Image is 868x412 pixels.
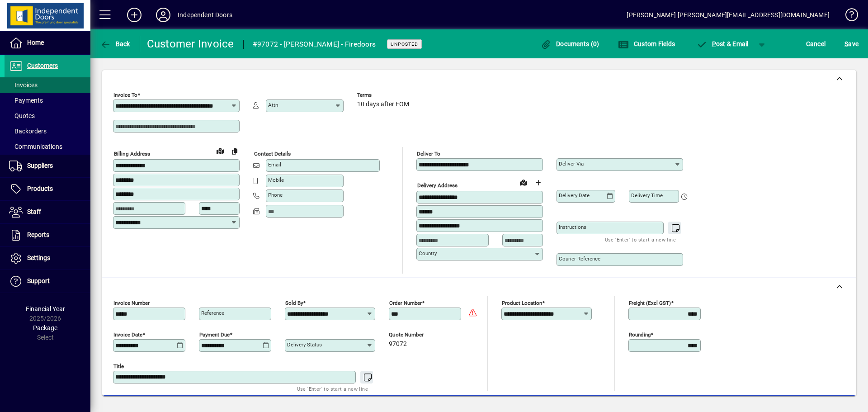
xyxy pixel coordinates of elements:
[844,40,848,47] span: S
[27,185,53,192] span: Products
[618,40,675,47] span: Custom Fields
[5,93,90,108] a: Payments
[419,250,437,256] mat-label: Country
[712,40,716,47] span: P
[268,161,281,168] mat-label: Email
[357,92,411,98] span: Terms
[559,256,600,262] mat-label: Courier Reference
[27,39,44,46] span: Home
[389,332,443,338] span: Quote number
[27,231,49,238] span: Reports
[33,324,57,331] span: Package
[389,300,422,306] mat-label: Order number
[285,300,303,306] mat-label: Sold by
[692,36,753,52] button: Post & Email
[559,192,590,199] mat-label: Delivery date
[629,300,671,306] mat-label: Freight (excl GST)
[199,331,230,338] mat-label: Payment due
[27,208,41,215] span: Staff
[113,92,137,98] mat-label: Invoice To
[516,175,531,189] a: View on map
[9,112,35,119] span: Quotes
[502,300,542,306] mat-label: Product location
[27,277,50,284] span: Support
[5,270,90,293] a: Support
[297,384,368,394] mat-hint: Use 'Enter' to start a new line
[9,97,43,104] span: Payments
[357,101,409,108] span: 10 days after EOM
[149,7,178,23] button: Profile
[26,305,65,313] span: Financial Year
[27,162,53,169] span: Suppliers
[5,32,90,54] a: Home
[627,8,830,22] div: [PERSON_NAME] [PERSON_NAME][EMAIL_ADDRESS][DOMAIN_NAME]
[113,300,150,306] mat-label: Invoice number
[696,40,749,47] span: ost & Email
[5,155,90,177] a: Suppliers
[9,143,62,150] span: Communications
[201,310,224,316] mat-label: Reference
[559,224,586,230] mat-label: Instructions
[178,8,232,22] div: Independent Doors
[616,36,677,52] button: Custom Fields
[5,139,90,154] a: Communications
[629,331,651,338] mat-label: Rounding
[100,40,130,47] span: Back
[9,128,47,135] span: Backorders
[844,37,859,51] span: ave
[287,341,322,348] mat-label: Delivery status
[5,247,90,270] a: Settings
[842,36,861,52] button: Save
[147,37,234,51] div: Customer Invoice
[90,36,140,52] app-page-header-button: Back
[559,161,584,167] mat-label: Deliver via
[531,175,545,190] button: Choose address
[631,192,663,199] mat-label: Delivery time
[268,102,278,108] mat-label: Attn
[391,41,418,47] span: Unposted
[417,151,440,157] mat-label: Deliver To
[113,331,142,338] mat-label: Invoice date
[27,62,58,69] span: Customers
[268,177,284,183] mat-label: Mobile
[120,7,149,23] button: Add
[5,77,90,93] a: Invoices
[213,143,227,158] a: View on map
[538,36,602,52] button: Documents (0)
[5,201,90,223] a: Staff
[253,37,376,52] div: #97072 - [PERSON_NAME] - Firedoors
[9,81,38,89] span: Invoices
[98,36,132,52] button: Back
[227,144,242,158] button: Copy to Delivery address
[804,36,828,52] button: Cancel
[5,108,90,123] a: Quotes
[5,123,90,139] a: Backorders
[541,40,599,47] span: Documents (0)
[806,37,826,51] span: Cancel
[113,363,124,369] mat-label: Title
[27,254,50,261] span: Settings
[5,224,90,246] a: Reports
[839,2,857,31] a: Knowledge Base
[5,178,90,200] a: Products
[389,341,407,348] span: 97072
[268,192,283,198] mat-label: Phone
[605,234,676,245] mat-hint: Use 'Enter' to start a new line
